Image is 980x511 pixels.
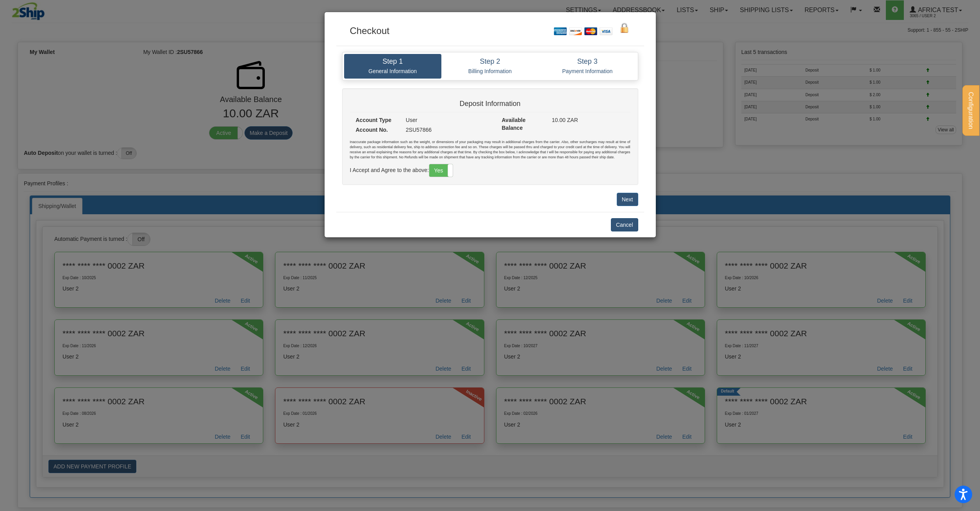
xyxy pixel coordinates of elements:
[350,100,630,108] h4: Deposit Information
[350,116,484,124] div: User
[490,116,636,134] div: 10.00 ZAR
[617,193,638,206] button: Next
[350,126,484,134] div: 2SU57866
[544,68,630,75] p: Payment Information
[496,116,552,132] label: Available Balance
[429,164,453,177] label: Yes
[350,58,436,66] h4: Step 1
[447,68,533,75] p: Billing Information
[441,54,539,79] a: Step 2 Billing Information
[350,140,630,160] p: Inaccurate package information such as the weight, or dimensions of your packaging may result in ...
[350,26,484,36] h3: Checkout
[962,85,979,136] button: Configuration
[447,58,533,66] h4: Step 2
[350,116,406,124] label: Account Type
[539,54,636,79] a: Step 3 Payment Information
[350,68,436,75] p: General Information
[344,54,441,79] a: Step 1 General Information
[611,218,638,231] button: Cancel
[350,140,630,177] div: I Accept and Agree to the above:
[544,58,630,66] h4: Step 3
[350,126,406,134] label: Account No.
